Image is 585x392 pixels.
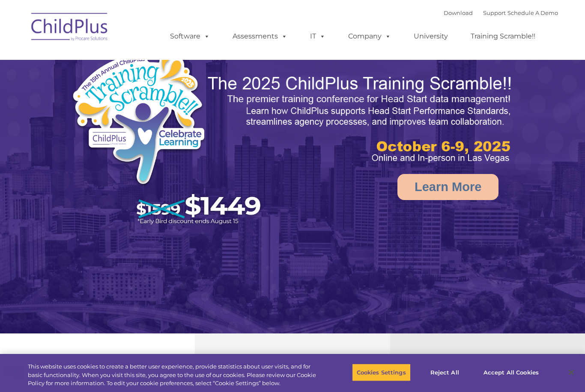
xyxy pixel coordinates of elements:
button: Cookies Settings [352,363,411,381]
button: Close [562,363,581,382]
a: Learn More [397,174,498,200]
a: Download [444,9,473,16]
a: Support [483,9,506,16]
a: Training Scramble!! [462,28,544,45]
img: ChildPlus by Procare Solutions [27,7,113,50]
a: Assessments [224,28,296,45]
div: This website uses cookies to create a better user experience, provide statistics about user visit... [28,363,322,388]
span: Phone number [119,91,155,98]
a: IT [301,28,334,45]
button: Accept All Cookies [479,363,543,381]
a: Schedule A Demo [507,9,558,16]
a: University [405,28,457,45]
span: Last name [119,56,145,63]
a: Software [161,28,218,45]
button: Reject All [418,363,472,381]
a: Company [340,28,400,45]
font: | [444,9,558,16]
